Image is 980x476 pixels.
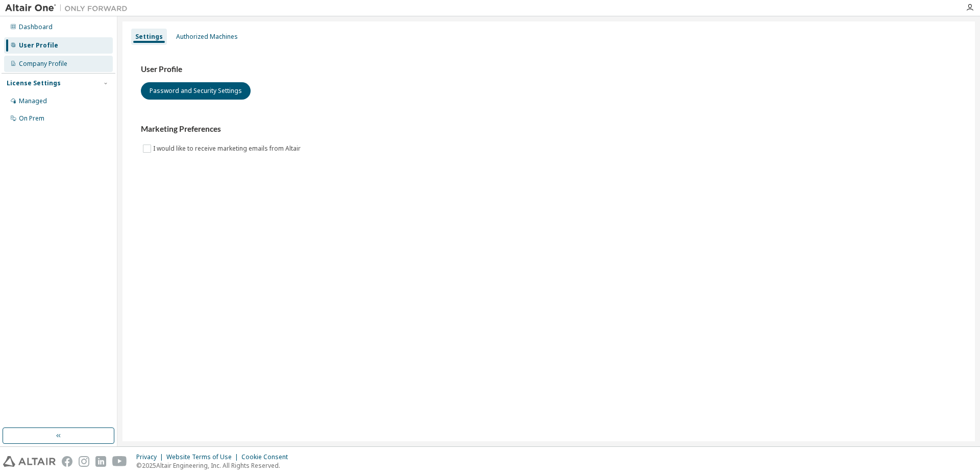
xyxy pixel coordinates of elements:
img: Altair One [5,3,133,13]
p: © 2025 Altair Engineering, Inc. All Rights Reserved. [136,461,294,470]
div: Settings [135,33,163,41]
div: Website Terms of Use [166,453,241,461]
button: Password and Security Settings [141,82,251,100]
label: I would like to receive marketing emails from Altair [153,142,303,155]
img: altair_logo.svg [3,456,56,467]
div: Cookie Consent [241,453,294,461]
div: Authorized Machines [176,33,238,41]
div: On Prem [19,114,44,123]
div: User Profile [19,41,58,50]
div: Privacy [136,453,166,461]
img: instagram.svg [79,456,89,467]
div: Dashboard [19,23,53,31]
img: facebook.svg [62,456,72,467]
h3: Marketing Preferences [141,124,957,134]
img: linkedin.svg [95,456,106,467]
div: Company Profile [19,60,67,68]
img: youtube.svg [112,456,127,467]
div: Managed [19,97,47,105]
h3: User Profile [141,64,957,75]
div: License Settings [7,79,61,87]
